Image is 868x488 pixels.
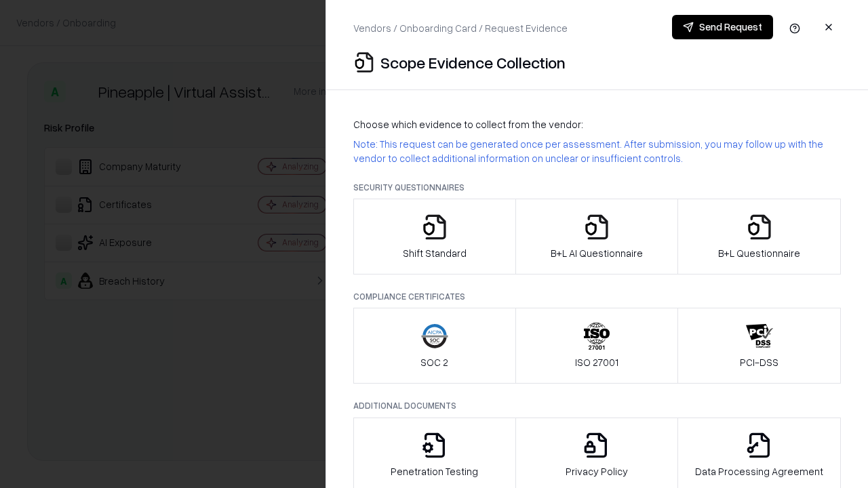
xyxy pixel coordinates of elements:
button: SOC 2 [353,308,516,384]
p: Privacy Policy [566,464,628,479]
p: SOC 2 [420,355,448,369]
p: Note: This request can be generated once per assessment. After submission, you may follow up with... [353,137,841,165]
p: ISO 27001 [575,355,618,369]
p: Vendors / Onboarding Card / Request Evidence [353,21,568,35]
p: Penetration Testing [391,464,478,479]
button: PCI-DSS [677,308,841,384]
button: Send Request [672,15,773,39]
p: Additional Documents [353,400,841,411]
p: PCI-DSS [740,355,778,369]
p: B+L AI Questionnaire [551,246,643,260]
p: Scope Evidence Collection [380,52,566,73]
p: Choose which evidence to collect from the vendor: [353,117,841,131]
p: Security Questionnaires [353,182,841,193]
p: Data Processing Agreement [695,464,823,479]
p: Shift Standard [403,246,467,260]
button: B+L Questionnaire [677,199,841,274]
p: Compliance Certificates [353,291,841,302]
button: ISO 27001 [515,308,679,384]
button: Shift Standard [353,199,516,274]
button: B+L AI Questionnaire [515,199,679,274]
p: B+L Questionnaire [718,246,800,260]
